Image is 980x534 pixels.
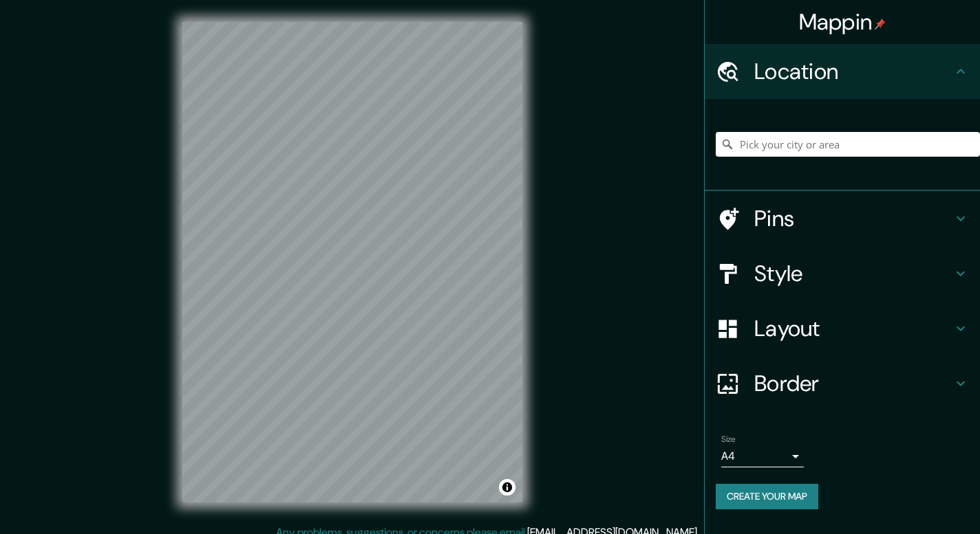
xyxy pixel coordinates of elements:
[705,301,980,356] div: Layout
[754,58,952,85] h4: Location
[857,480,965,519] iframe: Help widget launcher
[754,315,952,342] h4: Layout
[799,8,886,36] h4: Mappin
[705,191,980,246] div: Pins
[705,44,980,99] div: Location
[705,356,980,411] div: Border
[705,246,980,301] div: Style
[754,370,952,397] h4: Border
[754,205,952,232] h4: Pins
[499,479,515,496] button: Toggle attribution
[182,22,522,502] canvas: Map
[721,434,736,445] label: Size
[716,484,818,509] button: Create your map
[754,260,952,287] h4: Style
[875,19,886,30] img: pin-icon.png
[721,445,804,467] div: A4
[716,132,980,157] input: Pick your city or area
